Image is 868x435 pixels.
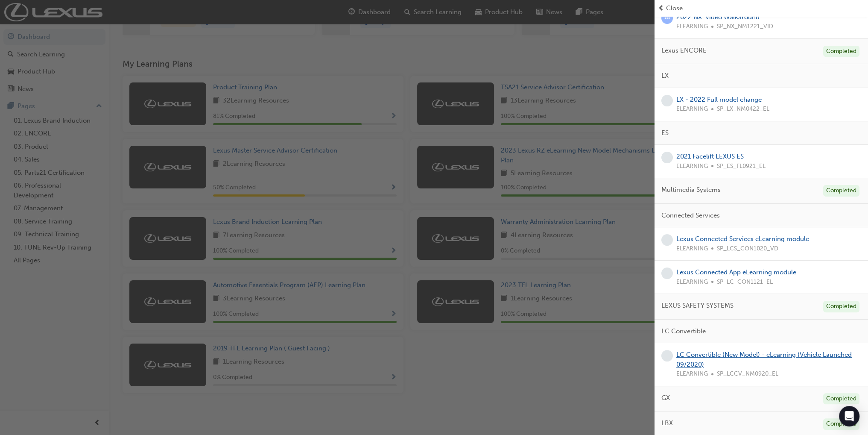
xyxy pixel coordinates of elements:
[676,162,708,171] span: ELEARNING
[666,3,683,13] span: Close
[676,104,708,114] span: ELEARNING
[823,185,859,197] div: Completed
[661,71,669,81] span: LX
[661,301,734,311] span: LEXUS SAFETY SYSTEMS
[661,128,669,138] span: ES
[661,95,673,106] span: learningRecordVerb_NONE-icon
[839,406,859,426] div: Open Intercom Messenger
[661,267,673,279] span: learningRecordVerb_NONE-icon
[676,96,762,103] a: LX - 2022 Full model change
[661,350,673,362] span: learningRecordVerb_NONE-icon
[823,46,859,57] div: Completed
[661,211,720,220] span: Connected Services
[676,244,708,254] span: ELEARNING
[676,235,809,243] a: Lexus Connected Services eLearning module
[661,185,721,195] span: Multimedia Systems
[661,393,670,403] span: GX
[823,301,859,312] div: Completed
[661,152,673,163] span: learningRecordVerb_NONE-icon
[717,244,778,254] span: SP_LCS_CON1020_VD
[717,162,766,171] span: SP_ES_FL0921_EL
[676,369,708,379] span: ELEARNING
[658,3,865,13] button: prev-iconClose
[661,46,707,56] span: Lexus ENCORE
[661,418,673,428] span: LBX
[661,326,706,336] span: LC Convertible
[658,3,664,13] span: prev-icon
[717,369,778,379] span: SP_LCCV_NM0920_EL
[823,418,859,430] div: Completed
[676,13,760,21] a: 2022 NX: Video Walkaround
[676,153,744,160] a: 2021 Facelift LEXUS ES
[661,234,673,246] span: learningRecordVerb_NONE-icon
[717,22,773,32] span: SP_NX_NM1221_VID
[823,393,859,405] div: Completed
[717,104,769,114] span: SP_LX_NM0422_EL
[717,277,773,287] span: SP_LC_CON1121_EL
[676,22,708,32] span: ELEARNING
[676,351,852,368] a: LC Convertible (New Model) - eLearning (Vehicle Launched 09/2020)
[676,268,796,276] a: Lexus Connected App eLearning module
[676,277,708,287] span: ELEARNING
[661,12,673,24] span: learningRecordVerb_ATTEMPT-icon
